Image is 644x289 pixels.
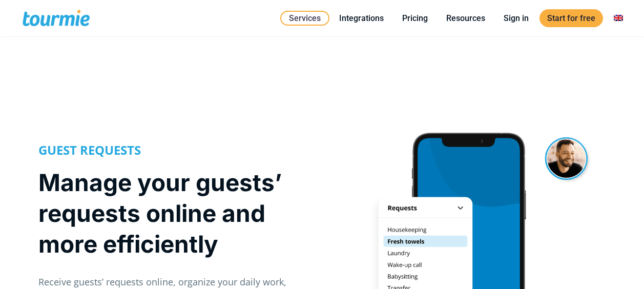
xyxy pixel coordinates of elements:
h1: Manage your guests’ requests online and more efficiently [38,167,311,259]
a: Sign in [496,12,536,25]
a: Services [280,11,329,26]
a: Integrations [331,12,391,25]
a: Start for free [539,9,603,27]
a: Resources [439,12,493,25]
a: Pricing [394,12,435,25]
strong: GUEST REQUESTS [38,141,141,158]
